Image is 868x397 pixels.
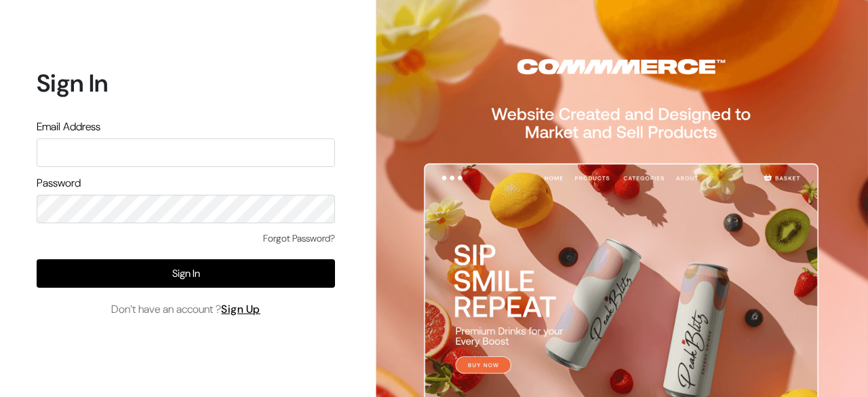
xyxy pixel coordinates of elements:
span: Don’t have an account ? [111,301,260,318]
label: Email Address [37,119,100,135]
a: Forgot Password? [263,231,335,246]
a: Sign Up [221,302,260,316]
label: Password [37,175,81,191]
h1: Sign In [37,69,335,98]
button: Sign In [37,259,335,288]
